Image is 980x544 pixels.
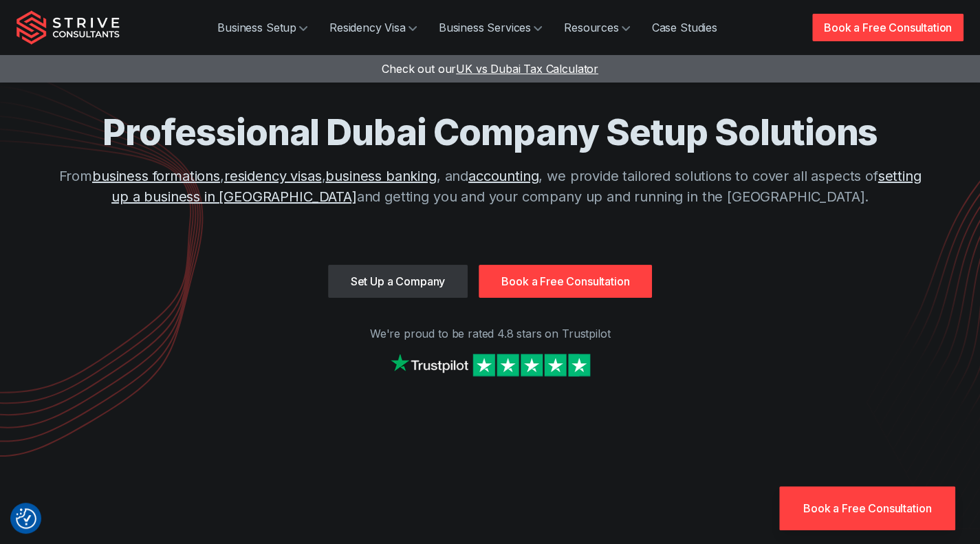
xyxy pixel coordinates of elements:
[779,486,955,530] a: Book a Free Consultation
[387,350,594,380] img: Strive on Trustpilot
[50,110,930,155] h1: Professional Dubai Company Setup Solutions
[318,14,428,41] a: Residency Visa
[16,508,36,529] button: Consent Preferences
[812,14,963,41] a: Book a Free Consultation
[328,265,468,298] a: Set Up a Company
[641,14,728,41] a: Case Studies
[17,325,963,342] p: We're proud to be rated 4.8 stars on Trustpilot
[553,14,641,41] a: Resources
[16,508,36,529] img: Revisit consent button
[428,14,553,41] a: Business Services
[479,265,652,298] a: Book a Free Consultation
[456,62,598,76] span: UK vs Dubai Tax Calculator
[17,10,120,45] img: Strive Consultants
[468,168,538,184] a: accounting
[325,168,436,184] a: business banking
[92,168,220,184] a: business formations
[382,62,598,76] a: Check out ourUK vs Dubai Tax Calculator
[224,168,322,184] a: residency visas
[206,14,318,41] a: Business Setup
[50,166,930,207] p: From , , , and , we provide tailored solutions to cover all aspects of and getting you and your c...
